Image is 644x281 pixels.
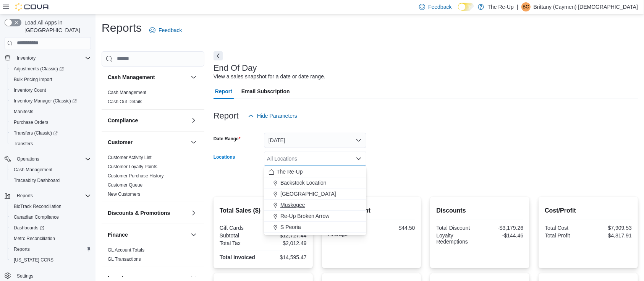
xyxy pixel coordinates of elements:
[11,107,91,116] span: Manifests
[11,245,33,254] a: Reports
[11,75,55,84] a: Bulk Pricing Import
[215,84,232,99] span: Report
[108,138,188,146] button: Customer
[8,212,94,223] button: Canadian Compliance
[2,53,94,63] button: Inventory
[14,98,77,104] span: Inventory Manager (Classic)
[328,206,415,215] h2: Average Spent
[11,245,91,254] span: Reports
[17,273,33,279] span: Settings
[8,233,94,244] button: Metrc Reconciliation
[8,201,94,212] button: BioTrack Reconciliation
[245,108,300,123] button: Hide Parameters
[214,51,223,60] button: Next
[521,2,531,11] div: Brittany (Caymen) Christian
[14,167,52,173] span: Cash Management
[108,231,128,239] h3: Finance
[108,154,152,161] span: Customer Activity List
[264,211,366,222] button: Re-Up Broken Arrow
[2,190,94,201] button: Reports
[189,208,198,218] button: Discounts & Promotions
[108,182,142,188] a: Customer Queue
[14,130,58,136] span: Transfers (Classic)
[356,156,362,162] button: Close list of options
[108,209,170,217] h3: Discounts & Promotions
[481,232,523,239] div: -$144.46
[14,154,91,164] span: Operations
[11,118,52,127] a: Purchase Orders
[220,206,307,215] h2: Total Sales ($)
[108,89,146,96] span: Cash Management
[277,168,303,175] span: The Re-Up
[14,119,49,125] span: Purchase Orders
[11,165,91,174] span: Cash Management
[11,202,65,211] a: BioTrack Reconciliation
[264,177,366,188] button: Backstock Location
[14,257,53,263] span: [US_STATE] CCRS
[264,166,366,233] div: Choose from the following options
[189,138,198,147] button: Customer
[102,20,142,36] h1: Reports
[534,2,638,11] p: Brittany (Caymen) [DEMOGRAPHIC_DATA]
[8,63,94,74] a: Adjustments (Classic)
[436,206,523,215] h2: Discounts
[280,223,301,231] span: S Peoria
[108,231,188,239] button: Finance
[14,54,91,63] span: Inventory
[108,164,157,169] a: Customer Loyalty Points
[2,154,94,164] button: Operations
[108,73,188,81] button: Cash Management
[11,255,57,265] a: [US_STATE] CCRS
[264,133,366,148] button: [DATE]
[545,206,632,215] h2: Cost/Profit
[108,90,146,95] a: Cash Management
[280,201,305,209] span: Muskogee
[14,271,91,280] span: Settings
[214,154,235,160] label: Locations
[14,141,33,147] span: Transfers
[8,106,94,117] button: Manifests
[11,64,67,73] a: Adjustments (Classic)
[11,176,91,185] span: Traceabilty Dashboard
[108,173,164,179] span: Customer Purchase History
[11,176,63,185] a: Traceabilty Dashboard
[108,138,133,146] h3: Customer
[17,193,33,199] span: Reports
[8,117,94,128] button: Purchase Orders
[8,96,94,106] a: Inventory Manager (Classic)
[14,271,36,281] a: Settings
[264,166,366,177] button: The Re-Up
[590,232,632,239] div: $4,817.91
[214,73,325,81] div: View a sales snapshot for a date or date range.
[189,230,198,239] button: Finance
[11,139,36,148] a: Transfers
[265,240,307,246] div: $2,012.49
[280,190,336,198] span: [GEOGRAPHIC_DATA]
[436,225,478,231] div: Total Discount
[146,23,185,38] a: Feedback
[14,246,30,252] span: Reports
[11,86,49,95] a: Inventory Count
[14,109,33,115] span: Manifests
[11,86,91,95] span: Inventory Count
[14,225,44,231] span: Dashboards
[257,112,297,120] span: Hide Parameters
[14,66,64,72] span: Adjustments (Classic)
[8,128,94,138] a: Transfers (Classic)
[11,165,55,174] a: Cash Management
[108,99,142,104] a: Cash Out Details
[108,164,157,170] span: Customer Loyalty Points
[481,225,523,231] div: -$3,179.26
[17,156,39,162] span: Operations
[108,247,144,253] span: GL Account Totals
[14,87,46,93] span: Inventory Count
[189,73,198,82] button: Cash Management
[220,225,262,231] div: Gift Cards
[14,76,52,83] span: Bulk Pricing Import
[11,255,91,265] span: Washington CCRS
[11,64,91,73] span: Adjustments (Classic)
[14,191,36,200] button: Reports
[280,179,327,187] span: Backstock Location
[11,223,91,232] span: Dashboards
